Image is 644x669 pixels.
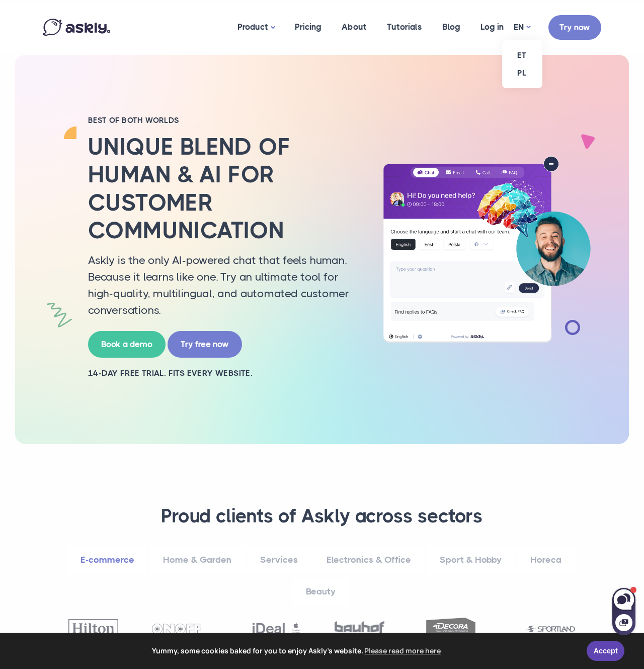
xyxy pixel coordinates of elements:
img: Askly [43,19,110,36]
a: EN [514,20,530,35]
h2: BEST OF BOTH WORLDS [88,115,360,125]
a: Home & Garden [150,546,245,574]
a: Blog [432,3,470,51]
img: Sportland [526,626,576,632]
a: learn more about cookies [363,643,443,658]
span: Yummy, some cookies baked for you to enjoy Askly's website. [15,643,580,658]
h2: 14-day free trial. Fits every website. [88,368,360,379]
a: Tutorials [377,3,432,51]
h2: Unique blend of human & AI for customer communication [88,133,360,244]
a: ET [502,46,542,64]
img: Hilton [68,619,118,638]
a: Electronics & Office [313,546,424,574]
p: Askly is the only AI-powered chat that feels human. Because it learns like one. Try an ultimate t... [88,252,360,318]
a: Beauty [293,578,349,606]
iframe: Askly chat [611,586,636,636]
a: Services [247,546,311,574]
img: Bauhof [335,621,384,636]
a: Try free now [168,331,242,358]
a: Product [227,3,285,52]
a: About [332,3,377,51]
a: Pricing [285,3,332,51]
a: Horeca [517,546,575,574]
a: Log in [470,3,514,51]
a: E-commerce [67,546,147,574]
a: Accept [587,641,624,661]
img: Ideal [252,619,301,638]
h3: Proud clients of Askly across sectors [55,504,589,528]
a: Sport & Hobby [427,546,515,574]
a: Try now [548,15,601,40]
a: PL [502,64,542,82]
img: OnOff [152,624,202,634]
img: AI multilingual chat [375,156,599,342]
a: Book a demo [88,331,166,358]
